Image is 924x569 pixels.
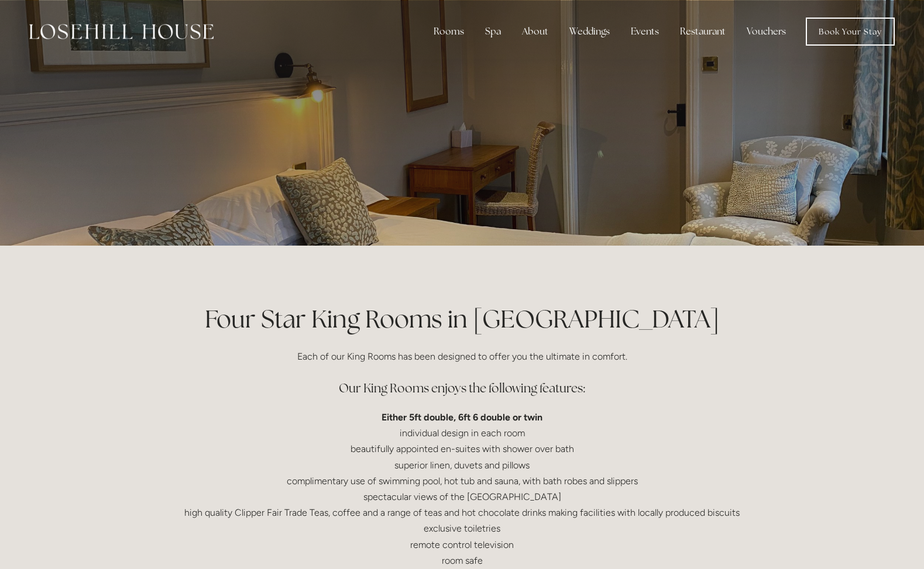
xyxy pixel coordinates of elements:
[806,18,895,46] a: Book Your Stay
[513,20,558,43] div: About
[737,20,795,43] a: Vouchers
[424,20,473,43] div: Rooms
[560,20,619,43] div: Weddings
[183,302,742,336] h1: Four Star King Rooms in [GEOGRAPHIC_DATA]
[671,20,735,43] div: Restaurant
[476,20,510,43] div: Spa
[29,24,214,39] img: Losehill House
[621,20,668,43] div: Events
[183,377,742,400] h3: Our King Rooms enjoys the following features:
[382,412,542,423] strong: Either 5ft double, 6ft 6 double or twin
[183,349,742,364] p: Each of our King Rooms has been designed to offer you the ultimate in comfort.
